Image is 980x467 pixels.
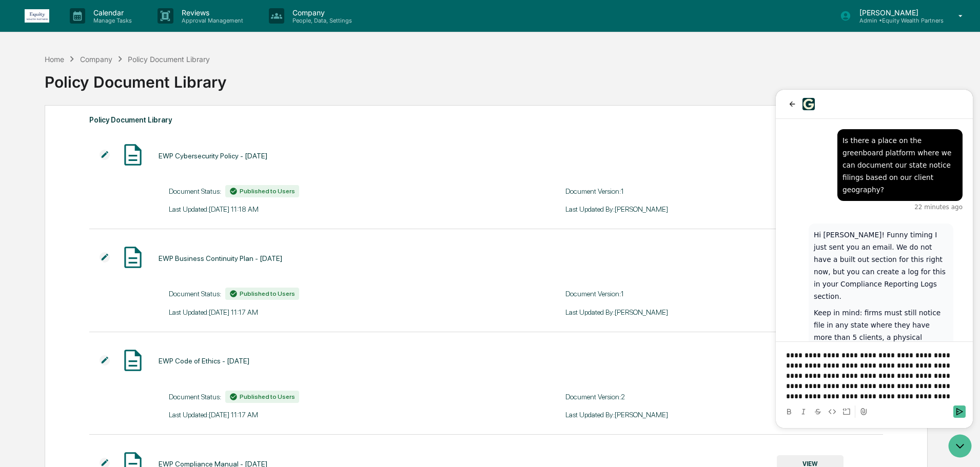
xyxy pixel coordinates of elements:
[776,90,973,428] iframe: Customer support window
[851,17,944,24] p: Admin • Equity Wealth Partners
[80,55,112,64] div: Company
[159,152,267,160] div: EWP Cybersecurity Policy - [DATE]
[173,17,248,24] p: Approval Management
[565,187,883,195] div: Document Version: 1
[565,393,883,401] div: Document Version: 2
[284,17,357,24] p: People, Data, Settings
[173,8,248,17] p: Reviews
[240,188,295,195] span: Published to Users
[169,205,486,213] div: Last Updated: [DATE] 11:18 AM
[169,185,486,197] div: Document Status:
[100,150,110,160] img: Additional Document Icon
[120,348,146,373] img: Document Icon
[169,391,486,403] div: Document Status:
[284,8,357,17] p: Company
[947,433,975,461] iframe: Open customer support
[240,393,295,400] span: Published to Users
[85,8,137,17] p: Calendar
[565,290,883,298] div: Document Version: 1
[240,290,295,297] span: Published to Users
[120,142,146,168] img: Document Icon
[159,254,282,262] div: EWP Business Continuity Plan - [DATE]
[565,308,883,316] div: Last Updated By: [PERSON_NAME]
[100,252,110,262] img: Additional Document Icon
[169,308,486,316] div: Last Updated: [DATE] 11:17 AM
[120,245,146,270] img: Document Icon
[45,55,64,64] div: Home
[45,65,927,91] div: Policy Document Library
[169,288,486,300] div: Document Status:
[25,9,49,23] img: logo
[169,411,486,419] div: Last Updated: [DATE] 11:17 AM
[851,8,944,17] p: [PERSON_NAME]
[85,17,137,24] p: Manage Tasks
[565,205,883,213] div: Last Updated By: [PERSON_NAME]
[89,113,883,127] div: Policy Document Library
[100,355,110,366] img: Additional Document Icon
[565,411,883,419] div: Last Updated By: [PERSON_NAME]
[128,55,210,64] div: Policy Document Library
[159,357,249,365] div: EWP Code of Ethics - [DATE]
